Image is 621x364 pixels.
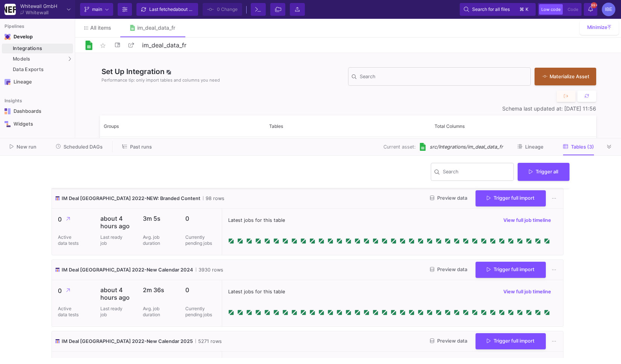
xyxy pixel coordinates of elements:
[591,2,597,8] span: 99+
[517,5,532,14] button: ⌘k
[113,141,161,153] button: Past runs
[47,141,112,153] button: Scheduled DAGs
[149,4,194,15] div: Last fetched
[360,75,527,81] input: Search for Tables, Columns, etc.
[529,169,558,174] span: Trigger all
[2,44,73,53] a: Integrations
[430,338,467,344] span: Preview data
[137,25,175,31] div: im_deal_data_fr
[568,7,578,12] span: Code
[584,3,597,16] button: 99+
[143,215,173,222] p: 3m 5s
[383,143,416,150] span: Current asset:
[185,286,216,294] p: 0
[185,234,216,246] p: Currently pending jobs
[424,335,473,347] button: Preview data
[26,10,48,15] div: Whitewall
[571,144,594,150] span: Tables (3)
[176,6,211,12] span: about 1 hour ago
[195,338,222,345] span: 5271 rows
[100,137,596,155] div: Press SPACE to select this row.
[476,190,546,206] button: Trigger full import
[58,215,88,224] p: 0
[487,195,535,201] span: Trigger full import
[136,3,198,16] button: Last fetchedabout 1 hour ago
[136,137,261,155] span: IM Deal [GEOGRAPHIC_DATA] 2022
[1,141,45,153] button: New run
[100,215,131,230] p: about 4 hours ago
[2,65,73,74] a: Data Exports
[143,286,173,294] p: 2m 36s
[185,215,216,222] p: 0
[14,121,62,127] div: Widgets
[64,144,103,150] span: Scheduled DAGs
[542,73,585,80] div: Materialize Asset
[90,25,111,31] span: All items
[487,267,535,272] span: Trigger full import
[2,105,73,117] a: Navigation iconDashboards
[2,31,73,43] mat-expansion-panel-header: Navigation iconDevelop
[487,338,535,344] span: Trigger full import
[503,217,551,223] span: View full job timeline
[565,4,580,15] button: Code
[17,144,36,150] span: New run
[203,195,224,202] span: 98 rows
[602,3,615,16] div: IBE
[503,289,551,294] span: View full job timeline
[2,76,73,88] a: Navigation iconLineage
[424,193,473,204] button: Preview data
[55,338,60,345] img: icon
[472,4,510,15] span: Search for all files
[58,234,80,246] p: Active data tests
[55,195,60,202] img: icon
[497,215,557,226] button: View full job timeline
[5,121,11,127] img: Navigation icon
[100,66,348,87] div: Set Up Integration
[130,144,152,150] span: Past runs
[554,141,603,153] button: Tables (3)
[5,4,16,15] img: YZ4Yr8zUCx6JYM5gIgaTIQYeTXdcwQjnYC8iZtTV.png
[535,68,596,85] button: Materialize Asset
[5,108,11,114] img: Navigation icon
[14,34,25,40] div: Develop
[600,3,615,16] button: IBE
[101,77,220,83] span: Performance tip: only import tables and columns you need
[100,306,123,318] p: Last ready job
[435,123,465,129] span: Total Columns
[430,195,467,201] span: Preview data
[62,266,193,273] span: IM Deal [GEOGRAPHIC_DATA] 2022-New Calendar 2024
[228,217,285,224] span: Latest jobs for this table
[100,106,596,112] div: Schema last updated at: [DATE] 11:56
[185,306,216,318] p: Currently pending jobs
[497,286,557,297] button: View full job timeline
[2,118,73,130] a: Navigation iconWidgets
[539,4,563,15] button: Low code
[13,67,71,73] div: Data Exports
[104,123,119,129] span: Groups
[100,286,131,301] p: about 4 hours ago
[13,45,71,52] div: Integrations
[84,41,94,50] img: Logo
[100,234,123,246] p: Last ready job
[55,266,60,273] img: icon
[58,306,80,318] p: Active data tests
[476,333,546,349] button: Trigger full import
[525,144,544,150] span: Lineage
[92,4,102,15] span: main
[20,4,57,9] div: Whitewall GmbH
[518,163,570,181] button: Trigger all
[541,7,560,12] span: Low code
[269,123,283,129] span: Tables
[508,141,553,153] button: Lineage
[80,3,113,16] button: main
[14,108,62,114] div: Dashboards
[460,3,536,16] button: Search for all files⌘k
[143,306,165,318] p: Avg. job duration
[476,262,546,278] button: Trigger full import
[430,143,503,150] span: src/Integrations/im_deal_data_fr
[196,266,223,273] span: 3930 rows
[5,34,11,40] img: Navigation icon
[520,5,524,14] span: ⌘
[228,288,285,295] span: Latest jobs for this table
[419,143,427,151] img: [Legacy] Google Sheets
